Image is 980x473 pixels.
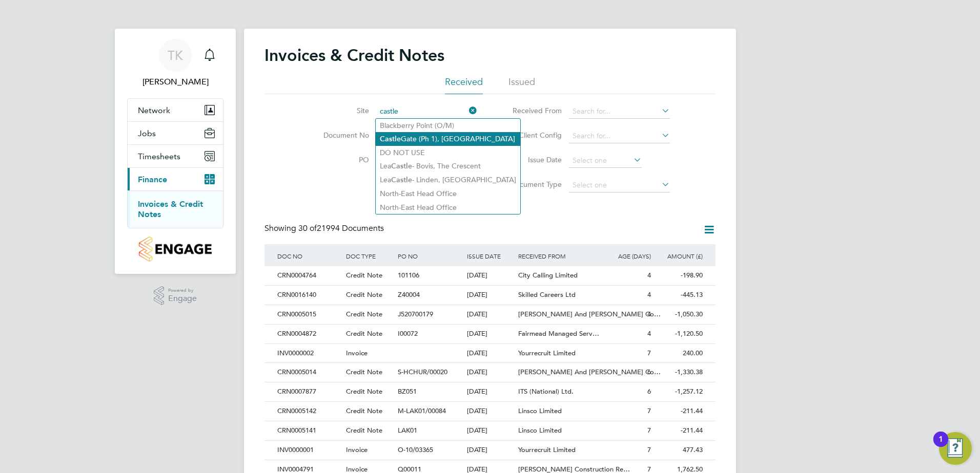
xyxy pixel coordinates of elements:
label: Document No [310,131,369,140]
div: [DATE] [464,382,516,401]
input: Select one [569,154,642,168]
b: Castle [391,162,412,170]
a: Invoices & Credit Notes [138,199,203,219]
b: Castle [391,176,412,184]
span: [PERSON_NAME] And [PERSON_NAME] Co… [518,368,661,376]
div: [DATE] [464,344,516,363]
div: -211.44 [654,402,705,421]
span: BZ051 [398,387,417,396]
span: Credit Note [346,406,382,415]
span: City Calling Limited [518,271,578,279]
span: Credit Note [346,290,382,299]
span: Timesheets [138,152,180,161]
span: 4 [647,271,651,279]
div: [DATE] [464,286,516,305]
input: Select one [569,178,670,192]
span: J520700179 [398,310,433,318]
div: CRN0016140 [275,286,343,305]
div: [DATE] [464,266,516,285]
label: Issue Date [503,155,562,164]
div: CRN0004872 [275,325,343,343]
span: LAK01 [398,426,417,435]
div: -1,120.50 [654,325,705,343]
span: 4 [647,290,651,299]
h2: Invoices & Credit Notes [264,45,444,66]
a: Powered byEngage [154,286,197,306]
div: [DATE] [464,441,516,460]
span: Credit Note [346,271,382,279]
span: Invoice [346,349,367,357]
span: 4 [647,329,651,338]
span: 7 [647,426,651,435]
b: Castle [380,135,401,143]
div: -445.13 [654,286,705,305]
label: Site [310,106,369,115]
span: Jobs [138,128,156,138]
span: TK [168,49,183,62]
div: Finance [128,190,223,228]
img: countryside-properties-logo-retina.png [139,236,211,262]
div: -211.44 [654,421,705,440]
div: [DATE] [464,402,516,421]
label: Received From [503,106,562,115]
span: 6 [647,387,651,396]
span: I00072 [398,329,418,338]
span: Linsco Limited [518,426,562,435]
div: [DATE] [464,305,516,324]
li: North-East Head Office [376,201,520,214]
div: CRN0007877 [275,382,343,401]
div: INV0000002 [275,344,343,363]
span: 7 [647,406,651,415]
li: Received [445,76,483,94]
a: TK[PERSON_NAME] [127,39,223,88]
div: CRN0005141 [275,421,343,440]
div: CRN0005015 [275,305,343,324]
span: Fairmead Managed Serv… [518,329,599,338]
div: 240.00 [654,344,705,363]
span: Tyler Kelly [127,76,223,88]
div: -1,330.38 [654,363,705,382]
span: Credit Note [346,426,382,435]
span: O-10/03365 [398,445,433,454]
div: [DATE] [464,421,516,440]
span: 6 [647,368,651,376]
input: Search for... [569,129,670,143]
span: 7 [647,445,651,454]
span: Credit Note [346,310,382,318]
div: 477.43 [654,441,705,460]
span: Invoice [346,445,367,454]
li: DO NOT USE [376,146,520,159]
li: Lea - Bovis, The Crescent [376,159,520,173]
input: Search for... [376,104,477,119]
span: Skilled Careers Ltd [518,290,576,299]
a: Go to home page [127,236,223,262]
li: Blackberry Point (O/M) [376,119,520,132]
span: Powered by [168,286,197,295]
div: INV0000001 [275,441,343,460]
div: CRN0004764 [275,266,343,285]
span: Engage [168,294,197,303]
span: Credit Note [346,387,382,396]
span: 7 [647,349,651,357]
span: Z40004 [398,290,420,299]
button: Timesheets [128,145,223,167]
div: 1 [938,439,943,453]
li: Gate (Ph 1), [GEOGRAPHIC_DATA] [376,132,520,146]
label: Client Config [503,131,562,140]
div: ISSUE DATE [464,244,516,268]
li: Lea - Linden, [GEOGRAPHIC_DATA] [376,173,520,187]
label: Document Type [503,180,562,189]
input: Search for... [569,104,670,119]
span: Linsco Limited [518,406,562,415]
div: -1,257.12 [654,382,705,401]
button: Jobs [128,122,223,144]
span: 4 [647,310,651,318]
span: S-HCHUR/00020 [398,368,447,376]
li: Issued [508,76,535,94]
div: RECEIVED FROM [516,244,602,268]
span: Yourrecruit Limited [518,349,576,357]
div: DOC TYPE [343,244,395,268]
span: Credit Note [346,368,382,376]
span: Finance [138,175,167,184]
span: 101106 [398,271,419,279]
